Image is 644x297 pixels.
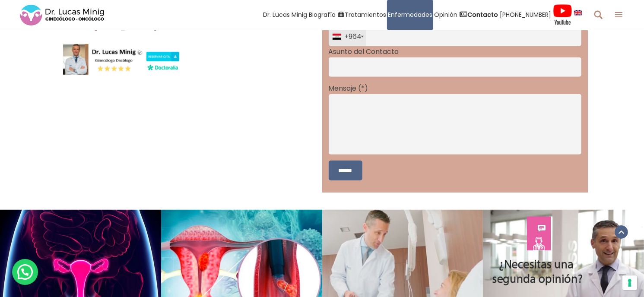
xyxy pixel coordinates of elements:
a: [PHONE_NUMBER] [95,22,157,32]
button: Sus preferencias de consentimiento para tecnologías de seguimiento [622,275,637,290]
img: language english [574,10,582,15]
p: Asunto del Contacto [329,46,581,57]
span: Enfermedades [388,10,432,20]
span: Opinión [434,10,457,20]
div: Iraq (‫العراق‬‎): +964 [329,27,366,46]
span: [PHONE_NUMBER] [500,10,551,20]
div: WhatsApp contact [12,259,38,285]
span: Tratamientos [345,10,386,20]
img: Videos Youtube Ginecología [553,4,572,25]
span: Biografía [309,10,336,20]
strong: Contacto [467,10,498,19]
div: +964 [333,27,366,46]
p: Mensaje (*) [329,83,581,94]
img: Ginecólogo en Valencia Oncólogo especialista Dr. Lucas Minig [63,44,183,75]
span: Dr. Lucas Minig [263,10,307,20]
